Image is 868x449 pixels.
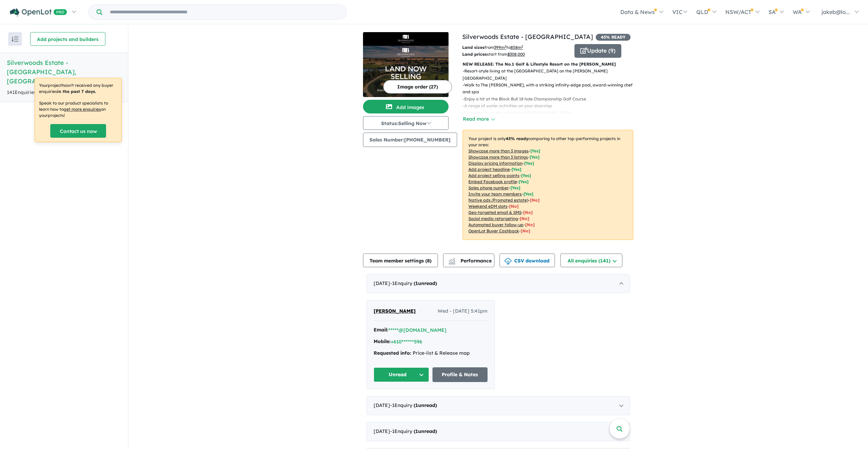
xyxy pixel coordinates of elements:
[468,185,509,190] u: Sales phone number
[463,115,495,123] button: Read more
[374,307,416,315] a: [PERSON_NAME]
[366,422,630,441] div: [DATE]
[821,9,850,15] span: jakeb@lo...
[414,402,437,408] strong: ( unread)
[374,349,488,357] div: Price-list & Release map
[390,280,437,286] span: - 1 Enquir y
[374,308,416,314] span: [PERSON_NAME]
[374,350,411,356] strong: Requested info:
[39,100,117,119] p: Speak to our product specialists to learn how to on your projects !
[510,185,520,190] span: [ Yes ]
[523,210,533,215] span: [No]
[363,254,438,267] button: Team member settings (8)
[462,51,569,58] p: start from
[468,161,522,166] u: Display pricing information
[414,280,437,286] strong: ( unread)
[463,68,639,82] p: - Resort-style living at the [GEOGRAPHIC_DATA] on the [PERSON_NAME][GEOGRAPHIC_DATA]
[366,396,630,415] div: [DATE]
[574,44,621,58] button: Update (9)
[450,258,492,264] span: Performance
[596,34,631,41] span: 45 % READY
[500,254,555,267] button: CSV download
[390,428,437,434] span: - 1 Enquir y
[366,274,630,293] div: [DATE]
[363,100,449,113] button: Add images
[521,44,523,48] sup: 2
[506,136,528,141] b: 45 % ready
[414,428,437,434] strong: ( unread)
[374,338,391,344] strong: Mobile:
[449,258,455,262] img: line-chart.svg
[366,35,446,43] img: Silverwoods Estate - Yarrawonga Logo
[523,191,533,196] span: [ Yes ]
[506,45,523,50] span: to
[468,210,521,215] u: Geo-targeted email & SMS
[511,167,521,172] span: [ Yes ]
[363,46,449,97] img: Silverwoods Estate - Yarrawonga
[468,191,522,196] u: Invite your team members
[363,32,449,97] a: Silverwoods Estate - Yarrawonga LogoSilverwoods Estate - Yarrawonga
[468,167,510,172] u: Add project headline
[521,173,531,178] span: [ Yes ]
[427,258,430,264] span: 8
[438,307,488,315] span: Wed - [DATE] 5:41pm
[462,44,569,51] p: from
[468,216,518,221] u: Social media retargeting
[468,173,519,178] u: Add project selling-points
[64,107,101,112] u: get more enquiries
[432,367,488,382] a: Profile & Notes
[57,89,96,94] b: in the past 7 days.
[530,154,540,160] span: [ Yes ]
[494,45,506,50] u: 399 m
[462,45,484,50] b: Land sizes
[520,216,529,221] span: [No]
[463,61,633,68] p: NEW RELEASE: The No.1 Golf & Lifestyle Resort on the [PERSON_NAME]
[7,89,101,97] div: 141 Enquir ies
[463,96,639,103] p: - Enjoy a hit at the Black Bull 18 hole Championship Golf Course
[463,130,633,240] p: Your project is only comparing to other top-performing projects in your area: - - - - - - - - - -...
[462,52,487,57] b: Land prices
[39,82,117,95] p: Your project hasn't received any buyer enquiries
[443,254,494,267] button: Performance
[530,198,540,203] span: [No]
[468,148,529,153] u: Showcase more than 3 images
[524,161,534,166] span: [ Yes ]
[468,154,528,160] u: Showcase more than 3 listings
[560,254,622,267] button: All enquiries (141)
[468,198,528,203] u: Native ads (Promoted estate)
[390,402,437,408] span: - 1 Enquir y
[415,428,418,434] span: 1
[468,222,523,227] u: Automated buyer follow-up
[50,124,106,138] a: Contact us now
[363,133,457,147] button: Sales Number:[PHONE_NUMBER]
[530,148,540,153] span: [ Yes ]
[449,260,455,264] img: bar-chart.svg
[525,222,535,227] span: [No]
[510,45,523,50] u: 858 m
[463,110,639,117] p: - 5-minutes from the established [GEOGRAPHIC_DATA]
[30,32,105,46] button: Add projects and builders
[104,5,345,19] input: Try estate name, suburb, builder or developer
[463,103,639,109] p: - A range of water activities on your doorstep
[10,8,67,17] img: Openlot PRO Logo White
[519,179,529,184] span: [ Yes ]
[468,179,517,184] u: Embed Facebook profile
[468,204,507,209] u: Weekend eDM slots
[462,33,593,41] a: Silverwoods Estate - [GEOGRAPHIC_DATA]
[363,116,449,130] button: Status:Selling Now
[415,280,418,286] span: 1
[12,37,18,42] img: sort.svg
[374,327,388,333] strong: Email:
[415,402,418,408] span: 1
[7,58,121,86] h5: Silverwoods Estate - [GEOGRAPHIC_DATA] , [GEOGRAPHIC_DATA]
[505,44,506,48] sup: 2
[383,80,452,94] button: Image order (27)
[509,204,519,209] span: [No]
[374,367,429,382] button: Unread
[463,82,639,96] p: - Walk to The [PERSON_NAME], with a striking infinity-edge pool, award-winning chef and spa
[505,258,511,265] img: download icon
[521,228,530,233] span: [No]
[468,228,519,233] u: OpenLot Buyer Cashback
[507,52,525,57] u: $ 308,000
